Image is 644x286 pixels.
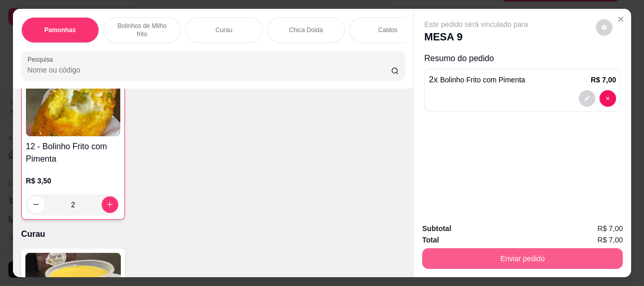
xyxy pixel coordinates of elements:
[440,76,525,84] span: Bolinho Frito com Pimenta
[378,26,397,34] p: Caldos
[26,176,120,186] p: R$ 3,50
[597,223,623,234] span: R$ 7,00
[102,196,118,213] button: increase-product-quantity
[612,11,629,27] button: Close
[26,140,120,165] h4: 12 - Bolinho Frito com Pimenta
[27,65,391,75] input: Pesquisa
[424,30,528,44] p: MESA 9
[112,22,172,38] p: Bolinhos de Milho frito
[424,19,528,30] p: Este pedido será vinculado para
[579,90,595,107] button: decrease-product-quantity
[21,228,405,240] p: Curau
[597,234,623,246] span: R$ 7,00
[591,75,616,85] p: R$ 7,00
[422,248,623,269] button: Enviar pedido
[422,224,451,233] strong: Subtotal
[27,55,57,64] label: Pesquisa
[422,236,439,244] strong: Total
[45,26,76,34] p: Pamonhas
[424,52,621,65] p: Resumo do pedido
[26,71,120,136] img: product-image
[28,196,45,213] button: decrease-product-quantity
[596,19,612,36] button: decrease-product-quantity
[216,26,233,34] p: Curau
[289,26,323,34] p: Chica Doida
[599,90,616,107] button: decrease-product-quantity
[429,74,525,86] p: 2 x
